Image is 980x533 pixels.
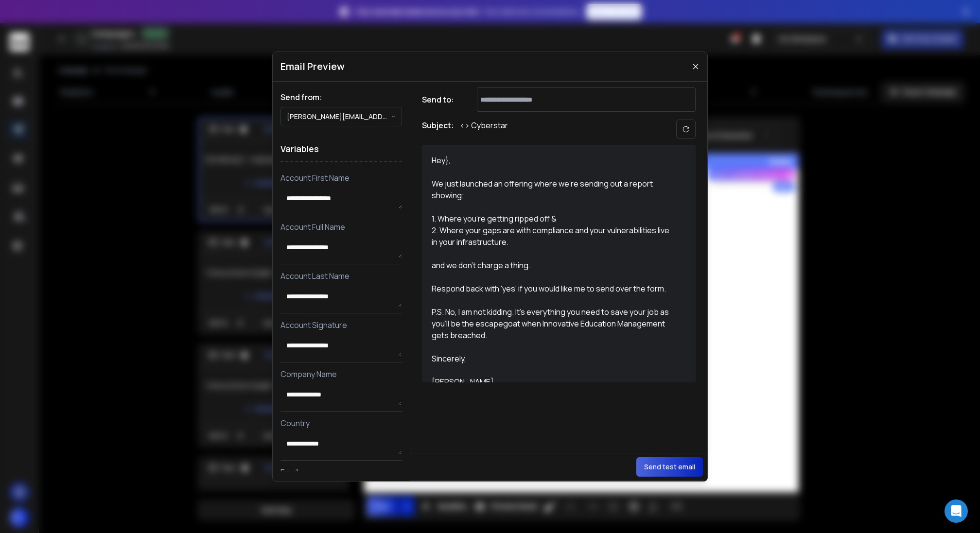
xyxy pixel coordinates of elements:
[280,368,402,380] p: Company Name
[280,417,402,429] p: Country
[280,221,402,233] p: Account Full Name
[280,136,402,162] h1: Variables
[280,91,402,103] h1: Send from:
[945,499,968,523] div: Open Intercom Messenger
[422,94,461,105] h1: Send to:
[280,172,402,184] p: Account First Name
[280,466,402,478] p: Email
[280,319,402,331] p: Account Signature
[287,112,391,121] p: [PERSON_NAME][EMAIL_ADDRESS][PERSON_NAME][DOMAIN_NAME]
[280,60,345,73] h1: Email Preview
[636,457,703,477] button: Send test email
[280,270,402,282] p: Account Last Name
[432,155,675,373] div: Hey}, We just launched an offering where we're sending out a report showing: 1. Where you're gett...
[460,120,508,139] p: <> Cyberstar
[422,120,454,139] h1: Subject:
